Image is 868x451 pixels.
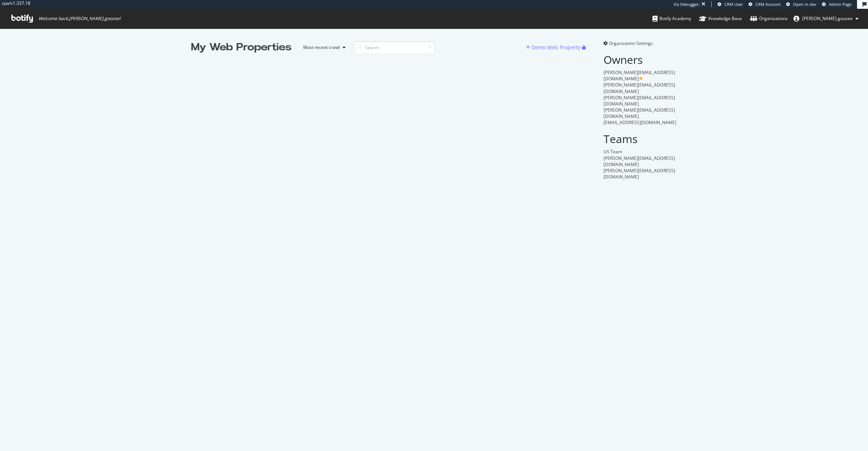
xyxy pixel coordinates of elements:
a: Admin Page [822,1,852,7]
div: Viz Debugger: [674,1,700,7]
button: Most recent crawl [297,42,349,53]
span: [PERSON_NAME][EMAIL_ADDRESS][DOMAIN_NAME] [604,82,675,94]
div: Most recent crawl [303,45,340,50]
span: Admin Page [829,1,852,7]
div: My Web Properties [191,40,292,55]
a: Botify Academy [652,9,691,28]
a: Knowledge Base [699,9,742,28]
button: Demo Web Property [526,42,582,53]
span: Organization Settings [609,40,653,46]
div: US Team [604,149,677,155]
div: Knowledge Base [699,15,742,22]
h2: Owners [604,54,677,66]
span: CRM Account [755,1,781,7]
span: Open in dev [793,1,816,7]
a: Demo Web Property [526,44,582,50]
a: CRM User [717,1,743,7]
span: [PERSON_NAME][EMAIL_ADDRESS][DOMAIN_NAME] [604,107,675,119]
div: Demo Web Property [532,44,580,51]
span: CRM User [724,1,743,7]
a: Organizations [750,9,788,28]
span: [PERSON_NAME][EMAIL_ADDRESS][DOMAIN_NAME] [604,95,675,107]
span: Welcome back, [PERSON_NAME].goozee ! [38,16,121,22]
span: [PERSON_NAME][EMAIL_ADDRESS][DOMAIN_NAME] [604,167,675,180]
h2: Teams [604,133,677,145]
span: [PERSON_NAME][EMAIL_ADDRESS][DOMAIN_NAME] [604,69,675,82]
span: [EMAIL_ADDRESS][DOMAIN_NAME] [604,119,676,126]
div: Botify Academy [652,15,691,22]
input: Search [354,41,435,54]
button: [PERSON_NAME].goozee [788,13,864,24]
span: [PERSON_NAME][EMAIL_ADDRESS][DOMAIN_NAME] [604,155,675,167]
div: Organizations [750,15,788,22]
a: CRM Account [749,1,781,7]
a: Open in dev [786,1,816,7]
span: fred.goozee [802,15,853,22]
